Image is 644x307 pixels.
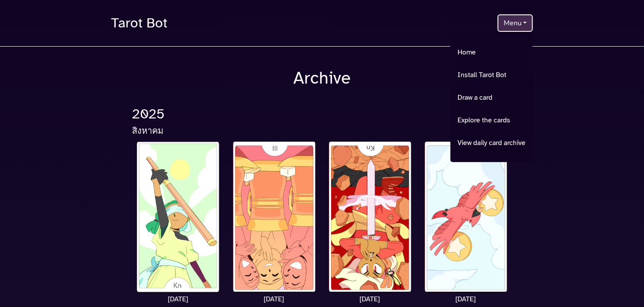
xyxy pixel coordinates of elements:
[451,136,532,150] a: View daily card archive
[326,294,414,304] p: [DATE]
[451,68,532,82] a: Install Tarot Bot
[135,294,222,304] p: [DATE]
[230,140,318,294] img: August 16, 2025
[498,14,533,32] button: Menu
[326,140,414,294] img: August 15, 2025
[132,126,512,136] h3: สิงหาคม
[230,294,318,304] p: [DATE]
[135,140,222,294] img: August 17, 2025
[132,106,512,122] h2: 2025
[111,10,167,36] a: Tarot Bot
[422,294,509,304] p: [DATE]
[451,113,532,127] a: Explore the cards
[451,91,532,105] a: Draw a card
[127,67,517,88] h1: Archive
[422,140,509,294] img: August 14, 2025
[451,45,532,59] a: Home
